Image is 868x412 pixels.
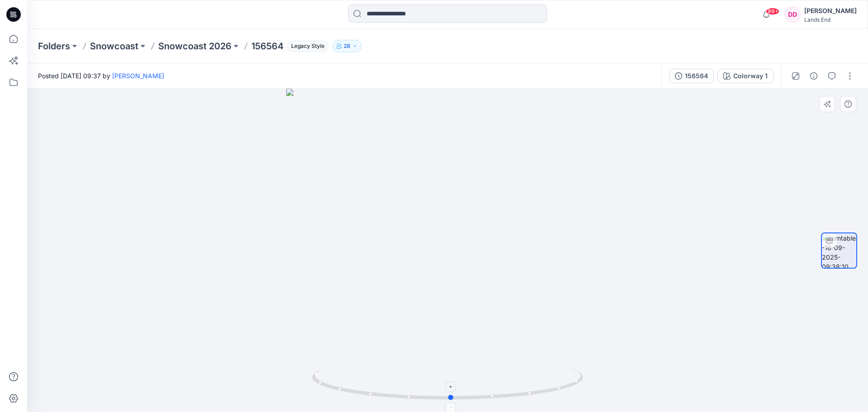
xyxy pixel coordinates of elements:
[733,71,768,81] div: Colorway 1
[804,16,857,23] div: Lands End
[784,6,801,23] div: DD
[807,69,821,83] button: Details
[112,72,164,80] a: [PERSON_NAME]
[251,40,283,52] p: 156564
[158,40,231,52] a: Snowcoast 2026
[804,5,857,16] div: [PERSON_NAME]
[38,71,164,81] span: Posted [DATE] 09:37 by
[90,40,138,52] a: Snowcoast
[766,8,779,15] span: 99+
[283,40,329,52] button: Legacy Style
[822,233,856,268] img: turntable-16-09-2025-09:38:10
[717,69,774,83] button: Colorway 1
[344,41,350,51] p: 28
[332,40,362,52] button: 28
[287,41,329,52] span: Legacy Style
[669,69,714,83] button: 156564
[685,71,708,81] div: 156564
[38,40,70,52] a: Folders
